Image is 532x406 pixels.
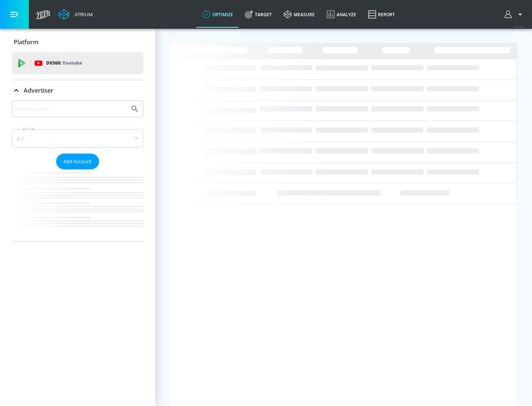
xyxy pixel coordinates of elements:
[278,1,321,28] a: measure
[362,1,401,28] a: Report
[64,157,92,166] span: Add Account
[21,127,37,131] label: Sort By
[12,129,143,148] div: A-Z
[514,24,525,28] span: v 4.24.0
[56,154,99,169] button: Add Account
[12,32,143,52] div: Platform
[12,80,143,101] div: Advertiser
[15,104,127,114] input: Search by name
[321,1,362,28] a: Analyze
[72,11,93,18] div: Atrium
[46,59,82,67] p: DV360:
[197,1,239,28] a: optimize
[12,100,143,241] div: Advertiser
[24,86,53,94] p: Advertiser
[14,38,38,46] p: Platform
[239,1,278,28] a: Target
[12,169,143,241] nav: list of Advertiser
[12,52,143,74] div: DV360: Youtube
[58,9,93,20] a: Atrium
[62,59,82,67] p: Youtube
